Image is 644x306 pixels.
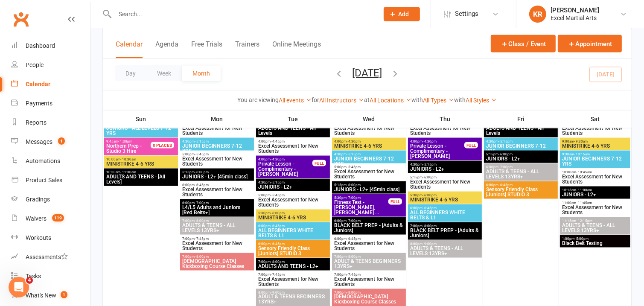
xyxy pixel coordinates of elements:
[334,223,404,233] span: BLACK BELT PREP - [Adults & Juniors]
[562,188,629,192] span: 10:15am
[271,291,285,294] span: - 9:00pm
[195,255,209,259] span: - 8:00pm
[562,237,629,241] span: 1:00pm
[182,219,252,223] span: 7:00pm
[106,161,176,166] span: MINISTRIKE 4-6 YRS
[258,277,328,287] span: Excel Assessment for New Students
[486,152,556,156] span: 5:15pm
[11,267,90,286] a: Tasks
[26,254,68,260] div: Assessments
[182,255,252,259] span: 7:00pm
[11,75,90,94] a: Calendar
[151,142,174,149] div: 0 PLACES
[271,224,285,228] span: - 6:45pm
[9,277,29,297] iframe: Intercom live chat
[410,197,480,202] span: MINISTRIKE 4-6 YRS
[486,140,556,143] span: 4:30pm
[182,66,221,81] button: Month
[562,205,629,215] span: Excel Assessment for New Students
[384,7,420,21] button: Add
[11,209,90,228] a: Waivers 119
[238,96,279,103] strong: You are viewing
[11,190,90,209] a: Gradings
[410,210,480,220] span: ALL BEGINNERS WHITE BELTS & L1
[562,152,629,156] span: 9:30am
[195,201,209,205] span: - 7:00pm
[486,143,556,154] span: JUNIOR BEGINNERS 7-12 YRS
[272,40,321,58] button: Online Meetings
[364,96,370,103] strong: at
[498,183,513,187] span: - 6:45pm
[26,177,62,184] div: Product Sales
[486,169,556,179] span: ADULTS & TEENS - ALL LEVELS 13YRS+
[576,201,592,205] span: - 11:45am
[486,125,556,136] span: ADULTS AND TEENS - All Levels
[195,183,209,187] span: - 6:45pm
[182,259,252,269] span: [DEMOGRAPHIC_DATA] Kickboxing Course Classes
[26,234,51,241] div: Workouts
[195,152,209,156] span: - 5:45pm
[106,143,161,154] span: Studio 3 Hire
[258,228,328,238] span: ALL BEGINNERS WHITE BELTS & L1
[347,183,361,187] span: - 6:00pm
[258,273,328,277] span: 7:00pm
[179,110,255,128] th: Mon
[120,157,136,161] span: - 10:30am
[182,143,252,154] span: JUNIOR BEGINNERS 7-12 YRS
[11,113,90,132] a: Reports
[258,224,328,228] span: 6:00pm
[574,152,590,156] span: - 10:15am
[423,140,437,143] span: - 4:30pm
[118,140,132,143] span: - 1:30pm
[334,255,404,259] span: 7:00pm
[410,242,480,246] span: 8:00pm
[26,273,41,280] div: Tasks
[334,259,404,269] span: ADULT & TEENS BEGINNERS 13YRS+
[10,9,32,30] a: Clubworx
[11,152,90,171] a: Automations
[498,165,513,169] span: - 7:00pm
[574,237,589,241] span: - 5:00pm
[423,224,437,228] span: - 8:00pm
[271,211,285,215] span: - 6:00pm
[576,170,592,174] span: - 10:45am
[26,277,33,284] span: 4
[576,188,592,192] span: - 11:00am
[115,66,146,81] button: Day
[106,125,176,136] span: JUNIORS - ALL LEVELS 7-12 YRS
[334,165,404,169] span: 5:00pm
[576,219,592,223] span: - 12:15pm
[562,174,629,184] span: Excel Assessment for New Students
[486,183,556,187] span: 6:00pm
[11,171,90,190] a: Product Sales
[562,125,629,136] span: Excel Assessment for New Students
[410,140,465,143] span: 4:00pm
[106,170,176,174] span: 10:30am
[182,223,252,233] span: ADULTS & TEENS - ALL LEVELS 13YRS+
[334,241,404,251] span: Excel Assessment for New Students
[498,140,513,143] span: - 5:15pm
[271,273,285,277] span: - 7:45pm
[455,96,466,103] strong: with
[11,248,90,267] a: Assessments
[258,157,313,161] span: 4:00pm
[258,181,328,184] span: 4:30pm
[559,110,632,128] th: Sat
[551,6,599,14] div: [PERSON_NAME]
[271,140,285,143] span: - 4:45pm
[120,170,136,174] span: - 11:30am
[334,294,404,305] span: [DEMOGRAPHIC_DATA] Kickboxing Course Classes
[562,219,629,223] span: 11:15am
[258,140,328,143] span: 4:00pm
[195,170,209,174] span: - 6:00pm
[26,196,50,203] div: Gradings
[334,291,404,294] span: 7:00pm
[423,193,437,197] span: - 6:00pm
[26,292,56,299] div: What's New
[258,260,328,264] span: 7:00pm
[255,110,331,128] th: Tue
[182,183,252,187] span: 6:00pm
[26,138,52,145] div: Messages
[331,110,407,128] th: Wed
[562,223,629,233] span: ADULTS & TEENS - ALL LEVELS 13YRS+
